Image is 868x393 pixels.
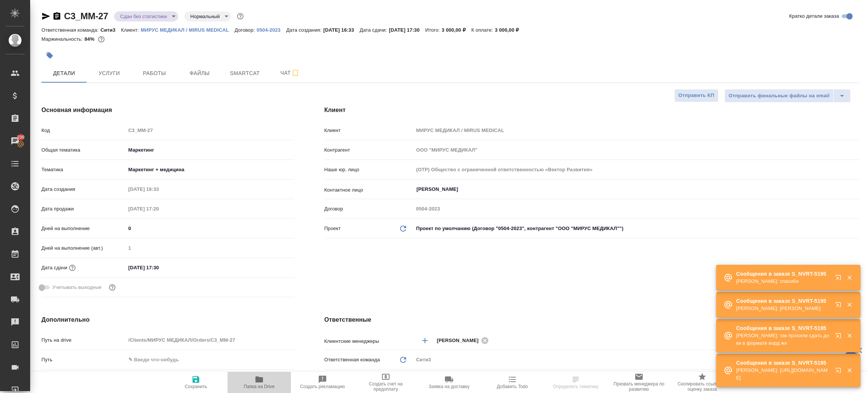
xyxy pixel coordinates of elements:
[736,332,830,347] p: [PERSON_NAME]: так просили сдать доки в формате ворд же
[41,27,101,33] p: Ответственная команда:
[842,274,857,281] button: Закрыть
[52,12,61,21] button: Скопировать ссылку
[41,47,58,64] button: Добавить тэг
[429,384,469,389] span: Заявка на доставку
[831,270,849,288] button: Открыть в новой вкладке
[414,164,860,175] input: Пустое поле
[164,372,228,393] button: Сохранить
[188,13,222,20] button: Нормальный
[41,244,126,252] p: Дней на выполнение (авт.)
[842,367,857,374] button: Закрыть
[257,27,286,33] p: 0504-2023
[736,367,830,382] p: [PERSON_NAME]: [URL][DOMAIN_NAME]
[324,338,414,345] p: Клиентские менеджеры
[126,163,294,176] div: Маркетинг + медицина
[286,27,323,33] p: Дата создания:
[324,127,414,134] p: Клиент
[414,222,860,235] div: Проект по умолчанию (Договор "0504-2023", контрагент "ООО "МИРУС МЕДИКАЛ"")
[736,305,830,312] p: [PERSON_NAME]: [PERSON_NAME]
[481,372,544,393] button: Добавить Todo
[856,189,857,190] button: Open
[679,91,714,100] span: Отправить КП
[235,11,245,21] button: Доп статусы указывают на важность/срочность заказа
[291,372,354,393] button: Создать рекламацию
[101,27,121,33] p: Сити3
[41,127,126,134] p: Код
[729,92,830,100] span: Отправить финальные файлы на email
[736,270,830,278] p: Сообщения в заказе S_NVRT-5195
[497,384,528,389] span: Добавить Todo
[64,11,108,21] a: C3_MM-27
[182,69,218,78] span: Файлы
[227,69,263,78] span: Smartcat
[437,336,491,345] div: [PERSON_NAME]
[228,372,291,393] button: Папка на Drive
[67,263,77,273] button: Если добавить услуги и заполнить их объемом, то дата рассчитается автоматически
[41,336,126,344] p: Путь на drive
[136,69,173,78] span: Работы
[612,381,666,392] span: Призвать менеджера по развитию
[41,106,294,115] h4: Основная информация
[553,384,598,389] span: Определить тематику
[324,146,414,154] p: Контрагент
[831,363,849,381] button: Открыть в новой вкладке
[126,125,294,136] input: Пустое поле
[46,69,82,78] span: Детали
[736,278,830,285] p: [PERSON_NAME]: спасибо
[118,13,169,20] button: Сдан без статистики
[41,356,126,364] p: Путь
[544,372,607,393] button: Определить тематику
[300,384,345,389] span: Создать рекламацию
[414,203,860,214] input: Пустое поле
[324,205,414,213] p: Договор
[324,315,860,324] h4: Ответственные
[831,297,849,315] button: Открыть в новой вкладке
[359,381,413,392] span: Создать счет на предоплату
[354,372,417,393] button: Создать счет на предоплату
[324,166,414,173] p: Наше юр. лицо
[91,69,127,78] span: Услуги
[41,186,126,193] p: Дата создания
[235,27,257,33] p: Договор:
[41,12,50,21] button: Скопировать ссылку для ЯМессенджера
[41,315,294,324] h4: Дополнительно
[41,166,126,173] p: Тематика
[126,354,294,365] input: ✎ Введи что-нибудь
[126,184,192,195] input: Пустое поле
[184,11,231,21] div: Сдан без статистики
[41,225,126,232] p: Дней на выполнение
[724,89,851,103] div: split button
[442,27,471,33] p: 3 000,00 ₽
[414,125,860,136] input: Пустое поле
[244,384,275,389] span: Папка на Drive
[789,12,839,20] span: Кратко детали заказа
[831,328,849,346] button: Открыть в новой вкладке
[671,372,734,393] button: Скопировать ссылку на оценку заказа
[842,301,857,308] button: Закрыть
[107,282,117,292] button: Выбери, если сб и вс нужно считать рабочими днями для выполнения заказа.
[425,27,442,33] p: Итого:
[607,372,671,393] button: Призвать менеджера по развитию
[41,146,126,154] p: Общая тематика
[291,69,300,78] svg: Подписаться
[52,284,102,291] span: Учитывать выходные
[416,332,434,350] button: Добавить менеджера
[360,27,389,33] p: Дата сдачи:
[417,372,481,393] button: Заявка на доставку
[141,27,235,33] p: МИРУС МЕДИКАЛ / MIRUS MEDICAL
[414,353,860,366] div: Сити3
[84,36,96,42] p: 84%
[736,324,830,332] p: Сообщения в заказе S_NVRT-5195
[121,27,141,33] p: Клиент:
[324,356,380,364] p: Ответственная команда
[736,359,830,367] p: Сообщения в заказе S_NVRT-5195
[674,89,718,102] button: Отправить КП
[126,144,294,157] div: Маркетинг
[324,186,414,194] p: Контактное лицо
[389,27,425,33] p: [DATE] 17:30
[114,11,178,21] div: Сдан без статистики
[272,68,308,78] span: Чат
[675,381,729,392] span: Скопировать ссылку на оценку заказа
[141,26,235,33] a: МИРУС МЕДИКАЛ / MIRUS MEDICAL
[41,205,126,213] p: Дата продажи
